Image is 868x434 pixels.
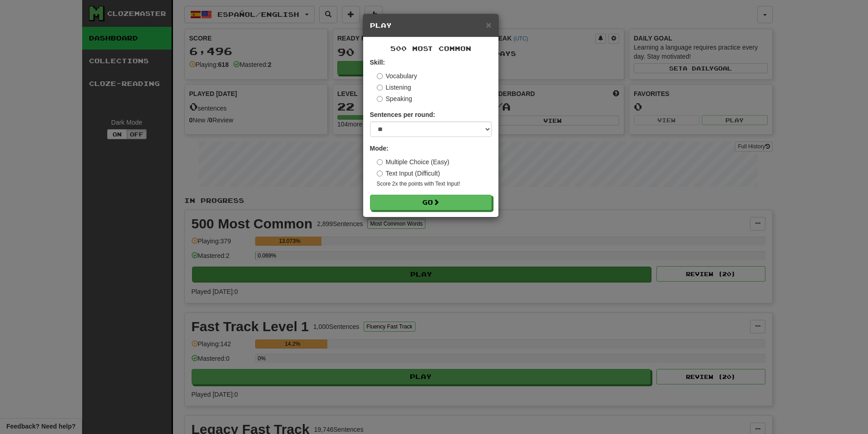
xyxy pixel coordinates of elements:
span: × [486,20,491,30]
label: Vocabulary [377,71,417,81]
small: Score 2x the points with Text Input ! [377,180,492,188]
input: Text Input (Difficult) [377,171,383,177]
button: Close [486,20,491,30]
input: Vocabulary [377,73,383,79]
label: Text Input (Difficult) [377,169,440,178]
strong: Skill: [370,59,385,66]
button: Go [370,195,492,210]
label: Sentences per round: [370,110,435,119]
span: 500 Most Common [390,45,471,52]
input: Listening [377,85,383,91]
input: Multiple Choice (Easy) [377,159,383,165]
strong: Mode: [370,145,389,152]
input: Speaking [377,96,383,102]
label: Multiple Choice (Easy) [377,157,449,167]
label: Speaking [377,94,412,103]
label: Listening [377,83,411,92]
h5: Play [370,21,492,30]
